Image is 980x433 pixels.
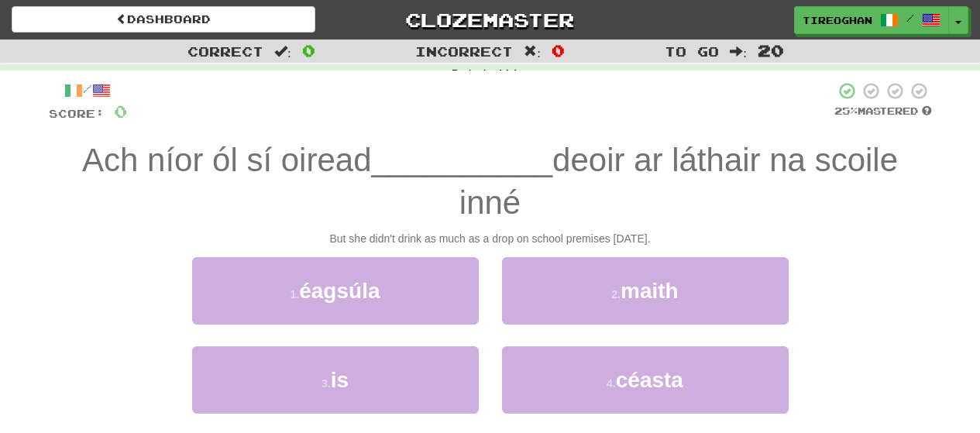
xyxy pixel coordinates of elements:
[621,279,679,303] span: maith
[607,377,616,390] small: 4 .
[665,43,719,59] span: To go
[794,6,949,34] a: tireoghan /
[906,12,914,23] span: /
[302,41,315,60] span: 0
[459,142,898,221] span: deoir ar láthair na scoile inné
[331,368,349,392] span: is
[834,105,932,119] div: Mastered
[187,43,263,59] span: Correct
[834,105,858,117] span: 25 %
[552,41,565,60] span: 0
[502,346,789,414] button: 4.céasta
[502,257,789,325] button: 2.maith
[803,13,872,27] span: tireoghan
[730,45,747,58] span: :
[192,257,479,325] button: 1.éagsúla
[49,107,105,120] span: Score:
[415,43,513,59] span: Incorrect
[274,45,291,58] span: :
[299,279,380,303] span: éagsúla
[114,101,127,121] span: 0
[524,45,541,58] span: :
[372,142,553,178] span: __________
[49,231,932,246] div: But she didn't drink as much as a drop on school premises [DATE].
[339,6,642,33] a: Clozemaster
[322,377,331,390] small: 3 .
[616,368,683,392] span: céasta
[500,68,528,79] strong: Irish +
[49,81,127,101] div: /
[611,288,621,301] small: 2 .
[192,346,479,414] button: 3.is
[291,288,300,301] small: 1 .
[12,6,315,33] a: Dashboard
[82,142,372,178] span: Ach níor ól sí oiread
[758,41,784,60] span: 20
